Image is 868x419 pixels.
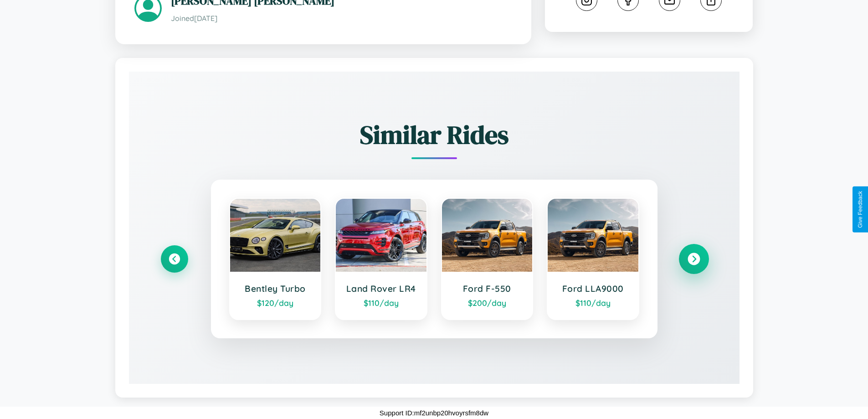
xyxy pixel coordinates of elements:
[345,298,417,308] div: $ 110 /day
[380,407,488,419] p: Support ID: mf2unbp20hvoyrsfm8dw
[451,298,524,308] div: $ 200 /day
[441,198,534,320] a: Ford F-550$200/day
[451,283,524,294] h3: Ford F-550
[557,283,629,294] h3: Ford LLA9000
[239,283,312,294] h3: Bentley Turbo
[239,298,312,308] div: $ 120 /day
[171,12,512,25] p: Joined [DATE]
[345,283,417,294] h3: Land Rover LR4
[161,117,708,152] h2: Similar Rides
[857,191,863,228] div: Give Feedback
[229,198,322,320] a: Bentley Turbo$120/day
[557,298,629,308] div: $ 110 /day
[335,198,427,320] a: Land Rover LR4$110/day
[547,198,639,320] a: Ford LLA9000$110/day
